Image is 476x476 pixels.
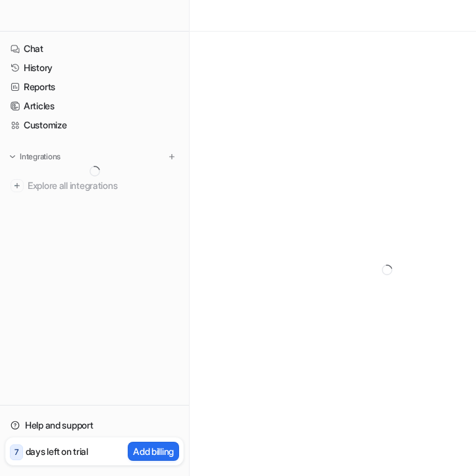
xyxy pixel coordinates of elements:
img: expand menu [8,152,17,161]
a: Reports [5,78,184,96]
p: days left on trial [26,444,88,458]
img: menu_add.svg [167,152,176,161]
span: Explore all integrations [28,175,178,196]
img: explore all integrations [11,179,24,192]
p: 7 [14,446,18,458]
a: Explore all integrations [5,176,184,195]
a: Help and support [5,416,184,435]
a: Articles [5,97,184,115]
button: Add billing [128,442,179,461]
button: Integrations [5,150,65,163]
a: Chat [5,40,184,58]
p: Add billing [133,444,174,458]
a: Customize [5,116,184,134]
a: History [5,59,184,77]
p: Integrations [20,151,61,162]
